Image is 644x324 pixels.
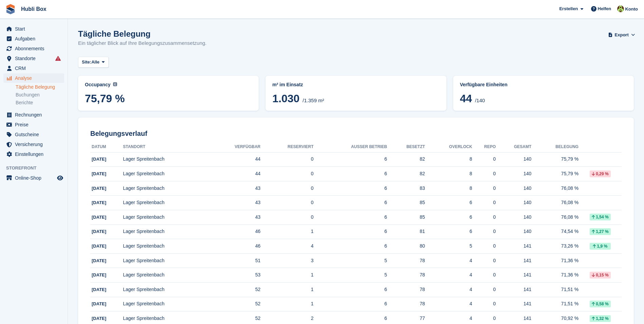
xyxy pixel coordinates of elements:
td: 4 [260,239,313,254]
a: Vorschau-Shop [56,174,64,182]
th: Belegung [531,142,578,152]
img: stora-icon-8386f47178a22dfd0bd8f6a31ec36ba5ce8667c1dd55bd0f319d3a0aa187defe.svg [5,4,16,14]
td: Lager Spreitenbach [123,181,208,196]
td: 140 [496,167,531,181]
td: 75,79 % [531,167,578,181]
a: menu [3,130,64,139]
a: menu [3,64,64,73]
span: Gutscheine [15,130,56,139]
div: 0 [472,257,496,264]
button: Export [609,29,634,40]
a: Speisekarte [3,173,64,183]
th: Datum [90,142,123,152]
abbr: Current percentage of m² occupied [85,81,252,88]
span: 44 [460,92,472,105]
div: 78 [387,271,425,278]
div: 4 [425,286,472,293]
td: 52 [208,297,260,311]
span: 75,79 % [85,92,252,105]
td: 6 [314,297,387,311]
td: 141 [496,297,531,311]
a: Tägliche Belegung [16,84,64,90]
span: Alle [91,59,99,66]
td: 0 [260,152,313,167]
td: Lager Spreitenbach [123,152,208,167]
div: 6 [425,228,472,235]
span: /140 [475,97,485,103]
span: [DATE] [92,258,106,263]
span: Aufgaben [15,34,56,43]
td: Lager Spreitenbach [123,297,208,311]
td: Lager Spreitenbach [123,210,208,225]
td: Lager Spreitenbach [123,283,208,297]
td: 43 [208,196,260,210]
span: /1.359 m² [302,97,324,103]
div: 0 [472,271,496,278]
div: 82 [387,170,425,177]
span: [DATE] [92,171,106,176]
abbr: Aktuelle Aufteilung der %{unit} belegten [272,81,439,88]
td: Lager Spreitenbach [123,196,208,210]
td: 76,08 % [531,210,578,225]
a: menu [3,44,64,53]
span: Site: [82,59,91,66]
span: Start [15,24,56,34]
td: 5 [314,268,387,283]
div: 6 [425,214,472,221]
span: [DATE] [92,244,106,249]
td: Lager Spreitenbach [123,167,208,181]
div: 4 [425,315,472,322]
div: 0,15 % [590,272,611,278]
div: 0 [472,214,496,221]
span: [DATE] [92,186,106,191]
td: 52 [208,283,260,297]
td: 71,36 % [531,253,578,268]
div: 8 [425,156,472,163]
td: 43 [208,181,260,196]
span: [DATE] [92,215,106,220]
a: menu [3,34,64,43]
div: 8 [425,170,472,177]
td: 6 [314,210,387,225]
a: menu [3,54,64,63]
div: 0,29 % [590,170,611,177]
td: 0 [260,196,313,210]
span: [DATE] [92,200,106,205]
div: 4 [425,257,472,264]
a: Buchungen [16,92,64,98]
th: Overlock [425,142,472,152]
td: 6 [314,224,387,239]
td: 141 [496,283,531,297]
span: Erstellen [559,5,578,12]
h1: Tägliche Belegung [78,29,207,38]
a: menu [3,73,64,83]
td: 0 [260,210,313,225]
a: menu [3,120,64,129]
td: 74,54 % [531,224,578,239]
td: 71,51 % [531,283,578,297]
td: 0 [260,167,313,181]
td: 71,36 % [531,268,578,283]
td: 6 [314,239,387,254]
h2: Belegungsverlauf [90,130,622,138]
td: 46 [208,239,260,254]
td: 140 [496,210,531,225]
span: Versicherung [15,140,56,149]
img: icon-info-grey-7440780725fd019a000dd9b08b2336e03edf1995a4989e88bcd33f0948082b44.svg [113,82,117,86]
td: 5 [314,253,387,268]
span: m² im Einsatz [272,82,303,87]
td: 43 [208,210,260,225]
span: Storefront [6,165,68,172]
div: 80 [387,242,425,250]
div: 0 [472,300,496,307]
span: [DATE] [92,287,106,292]
td: Lager Spreitenbach [123,224,208,239]
div: 0 [472,185,496,192]
span: Standorte [15,54,56,63]
td: 6 [314,181,387,196]
span: Abonnements [15,44,56,53]
td: 51 [208,253,260,268]
div: 77 [387,315,425,322]
td: 1 [260,224,313,239]
i: Es sind Fehler bei der Synchronisierung von Smart-Einträgen aufgetreten [55,56,61,61]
